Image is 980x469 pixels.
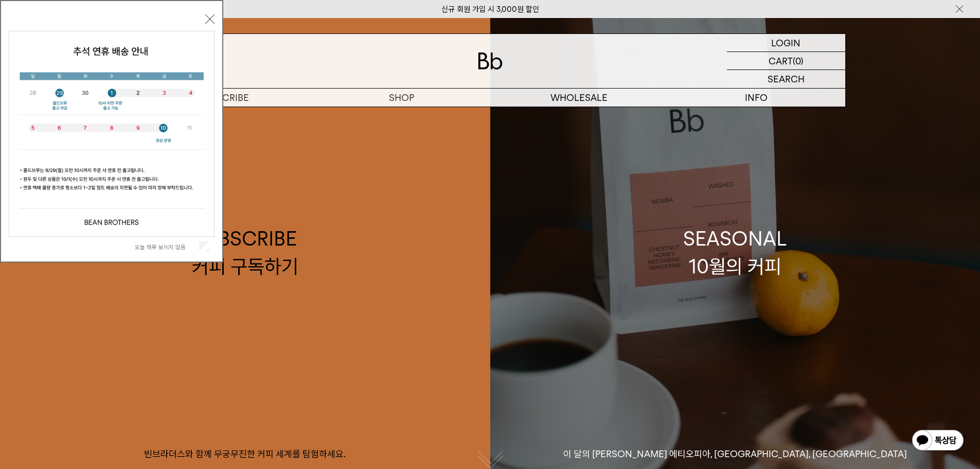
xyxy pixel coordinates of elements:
[490,89,668,107] p: WHOLESALE
[192,225,298,280] div: SUBSCRIBE 커피 구독하기
[911,429,965,454] img: 카카오톡 채널 1:1 채팅 버튼
[769,52,793,70] p: CART
[793,52,804,70] p: (0)
[683,225,787,280] div: SEASONAL 10월의 커피
[135,244,197,251] label: 오늘 하루 보이지 않음
[727,52,845,70] a: CART (0)
[668,89,845,107] p: INFO
[441,5,539,14] a: 신규 회원 가입 시 3,000원 할인
[771,34,800,51] p: LOGIN
[205,14,215,24] button: 닫기
[727,34,845,52] a: LOGIN
[478,53,503,70] img: 로고
[9,31,214,236] img: 5e4d662c6b1424087153c0055ceb1a13_140731.jpg
[768,70,805,88] p: SEARCH
[313,89,490,107] a: SHOP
